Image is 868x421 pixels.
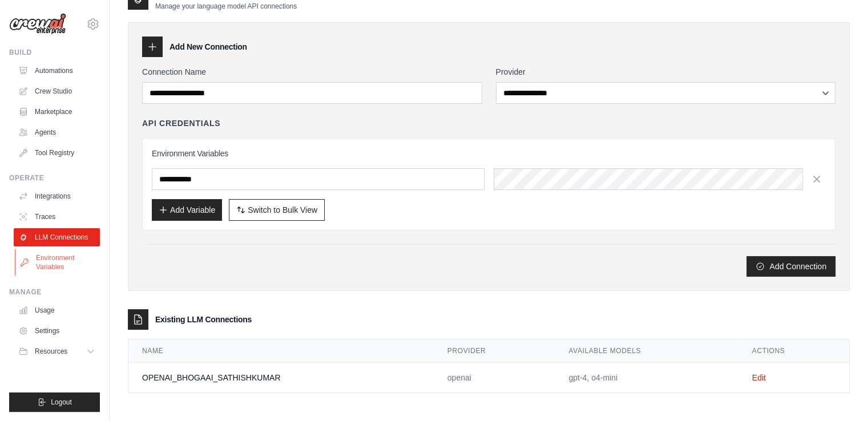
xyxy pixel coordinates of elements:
[555,339,738,363] th: Available Models
[35,347,67,356] span: Resources
[229,199,325,221] button: Switch to Bulk View
[434,339,555,363] th: Provider
[9,13,66,35] img: Logo
[14,123,100,141] a: Agents
[9,173,100,183] div: Operate
[496,66,836,78] label: Provider
[51,398,72,407] span: Logout
[14,62,100,80] a: Automations
[14,301,100,319] a: Usage
[14,322,100,340] a: Settings
[152,199,222,221] button: Add Variable
[9,48,100,57] div: Build
[14,82,100,100] a: Crew Studio
[9,392,100,412] button: Logout
[14,208,100,226] a: Traces
[14,342,100,361] button: Resources
[142,118,220,129] h4: API Credentials
[434,363,555,393] td: openai
[752,373,766,382] a: Edit
[14,103,100,121] a: Marketplace
[14,144,100,162] a: Tool Registry
[155,2,297,11] p: Manage your language model API connections
[248,204,317,216] span: Switch to Bulk View
[746,256,835,277] button: Add Connection
[128,339,434,363] th: Name
[555,363,738,393] td: gpt-4, o4-mini
[155,314,252,325] h3: Existing LLM Connections
[152,148,826,159] h3: Environment Variables
[14,228,100,246] a: LLM Connections
[9,288,100,297] div: Manage
[142,66,482,78] label: Connection Name
[738,339,849,363] th: Actions
[14,187,100,205] a: Integrations
[128,363,434,393] td: OPENAI_BHOGAAI_SATHISHKUMAR
[15,249,101,276] a: Environment Variables
[169,41,247,52] h3: Add New Connection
